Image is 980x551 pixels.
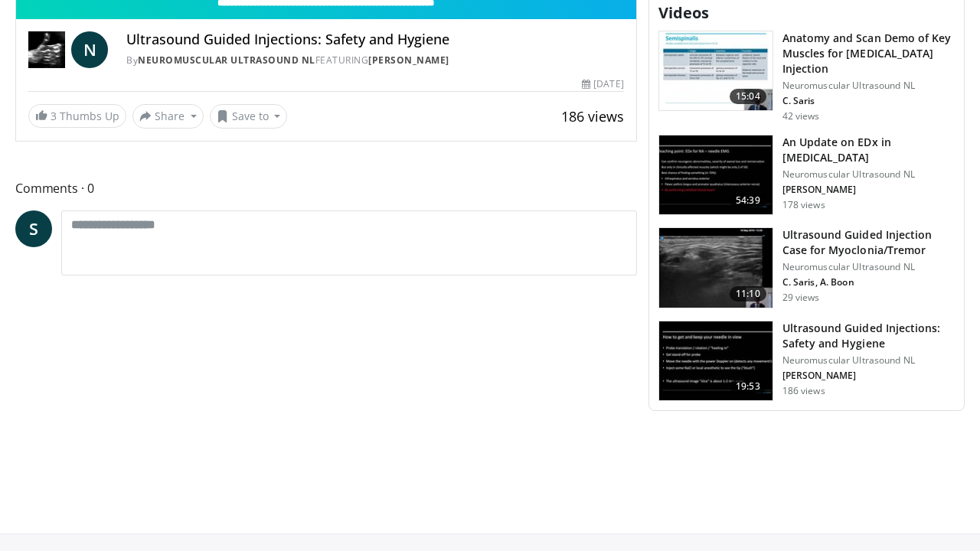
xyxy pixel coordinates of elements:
p: C. Saris [782,95,955,107]
p: [PERSON_NAME] [782,370,955,382]
button: Save to [210,104,288,129]
p: 29 views [782,292,820,304]
a: 54:39 An Update on EDx in [MEDICAL_DATA] Neuromuscular Ultrasound NL [PERSON_NAME] 178 views [658,135,955,216]
img: Neuromuscular Ultrasound NL [28,31,65,68]
p: Neuromuscular Ultrasound NL [782,354,955,367]
span: Comments 0 [15,178,637,198]
p: Neuromuscular Ultrasound NL [782,168,955,181]
p: Neuromuscular Ultrasound NL [782,80,955,92]
a: 15:04 Anatomy and Scan Demo of Key Muscles for [MEDICAL_DATA] Injection Neuromuscular Ultrasound ... [658,31,955,122]
h3: Anatomy and Scan Demo of Key Muscles for [MEDICAL_DATA] Injection [782,31,955,77]
span: 3 [51,109,57,123]
p: [PERSON_NAME] [782,184,955,196]
p: Neuromuscular Ultrasound NL [782,261,955,273]
p: 42 views [782,110,820,122]
h4: Ultrasound Guided Injections: Safety and Hygiene [126,31,624,48]
h3: Ultrasound Guided Injection Case for Myoclonia/Tremor [782,227,955,258]
span: Videos [658,2,709,23]
a: 19:53 Ultrasound Guided Injections: Safety and Hygiene Neuromuscular Ultrasound NL [PERSON_NAME] ... [658,321,955,402]
span: 19:53 [730,379,766,394]
img: 871763ce-7060-464d-afc9-068f81f04078.150x105_q85_crop-smart_upscale.jpg [659,31,773,111]
h3: Ultrasound Guided Injections: Safety and Hygiene [782,321,955,351]
h3: An Update on EDx in [MEDICAL_DATA] [782,135,955,165]
div: [DATE] [582,77,623,91]
span: 186 views [561,107,624,126]
a: S [15,210,52,247]
a: N [71,31,108,68]
span: 15:04 [730,89,766,104]
a: 3 Thumbs Up [28,104,126,128]
p: 186 views [782,385,825,397]
img: ca49aa2d-5358-4fdd-b286-fd2815168458.150x105_q85_crop-smart_upscale.jpg [659,321,773,401]
span: 54:39 [730,193,766,208]
img: 5c236cd8-2983-4119-a63a-6b4abea47dc7.150x105_q85_crop-smart_upscale.jpg [659,228,773,308]
a: [PERSON_NAME] [368,54,449,67]
p: 178 views [782,199,825,211]
a: Neuromuscular Ultrasound NL [138,54,315,67]
span: 11:10 [730,286,766,302]
div: By FEATURING [126,54,624,67]
p: C. Saris, A. Boon [782,276,955,289]
button: Share [132,104,204,129]
a: 11:10 Ultrasound Guided Injection Case for Myoclonia/Tremor Neuromuscular Ultrasound NL C. Saris,... [658,227,955,308]
img: 6194d35d-089c-46e5-b4bd-e1486302ad72.150x105_q85_crop-smart_upscale.jpg [659,135,773,215]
